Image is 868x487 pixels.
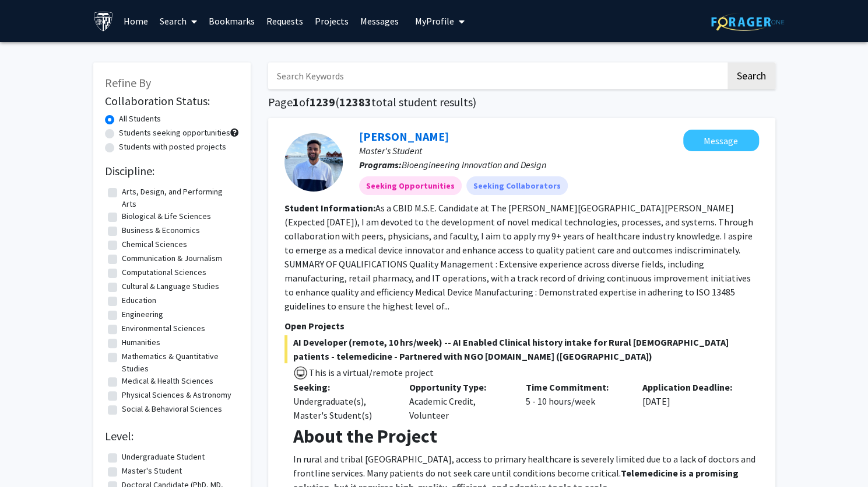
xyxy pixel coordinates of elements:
[122,238,187,251] label: Chemical Sciences
[309,1,354,41] a: Projects
[105,429,239,443] h2: Level:
[284,202,375,214] b: Student Information:
[466,176,568,195] mat-chip: Seeking Collaborators
[293,425,437,448] strong: About the Project
[284,335,759,363] span: AI Developer (remote, 10 hrs/week) -- AI Enabled Clinical history intake for Rural [DEMOGRAPHIC_D...
[261,1,309,41] a: Requests
[122,451,205,463] label: Undergraduate Student
[409,380,508,394] p: Opportunity Type:
[354,1,405,41] a: Messages
[310,95,335,109] span: 1239
[119,127,230,139] label: Students seeking opportunities
[268,62,726,89] input: Search Keywords
[122,350,236,375] label: Mathematics & Quantitative Studies
[293,95,299,109] span: 1
[119,141,226,153] label: Students with posted projects
[105,75,151,90] span: Refine By
[402,159,546,171] span: Bioengineering Innovation and Design
[359,159,402,171] b: Programs:
[359,145,422,156] span: Master's Student
[268,95,775,109] h1: Page of ( total student results)
[105,94,239,108] h2: Collaboration Status:
[415,15,454,27] span: My Profile
[122,224,200,236] label: Business & Economics
[122,389,231,401] label: Physical Sciences & Astronomy
[642,380,742,394] p: Application Deadline:
[119,113,161,125] label: All Students
[105,164,239,178] h2: Discipline:
[122,465,182,477] label: Master's Student
[122,210,211,222] label: Biological & Life Sciences
[154,1,203,41] a: Search
[122,375,213,387] label: Medical & Health Sciences
[122,186,236,210] label: Arts, Design, and Performing Arts
[9,434,50,478] iframe: Chat
[122,252,222,265] label: Communication & Journalism
[359,176,462,195] mat-chip: Seeking Opportunities
[293,394,392,422] div: Undergraduate(s), Master's Student(s)
[683,130,759,151] button: Message Jay Tailor
[122,308,163,321] label: Engineering
[93,11,114,32] img: Johns Hopkins University Logo
[122,336,160,349] label: Humanities
[122,280,219,293] label: Cultural & Language Studies
[308,367,434,378] span: This is a virtual/remote project
[728,62,775,89] button: Search
[339,95,371,109] span: 12383
[293,380,392,394] p: Seeking:
[284,320,345,332] span: Open Projects
[122,266,206,279] label: Computational Sciences
[122,322,205,335] label: Environmental Sciences
[526,380,625,394] p: Time Commitment:
[711,13,784,31] img: ForagerOne Logo
[122,294,156,307] label: Education
[203,1,261,41] a: Bookmarks
[118,1,154,41] a: Home
[517,380,634,422] div: 5 - 10 hours/week
[400,380,517,422] div: Academic Credit, Volunteer
[122,403,222,415] label: Social & Behavioral Sciences
[634,380,750,422] div: [DATE]
[284,202,753,312] fg-read-more: As a CBID M.S.E. Candidate at The [PERSON_NAME][GEOGRAPHIC_DATA][PERSON_NAME] (Expected [DATE]), ...
[359,129,449,144] a: [PERSON_NAME]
